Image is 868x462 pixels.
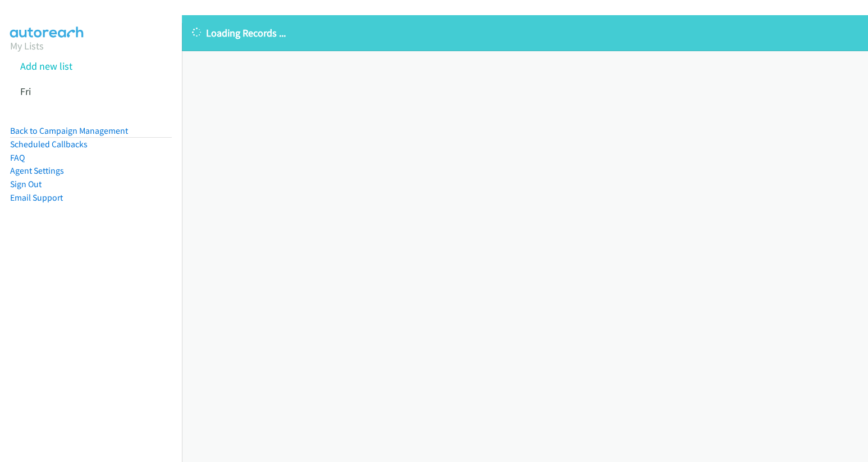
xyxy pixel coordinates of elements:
a: My Lists [10,39,44,52]
a: Fri [20,85,31,98]
a: Scheduled Callbacks [10,139,88,150]
a: FAQ [10,152,25,163]
a: Back to Campaign Management [10,125,128,136]
a: Email Support [10,192,63,203]
a: Agent Settings [10,165,64,176]
p: Loading Records ... [192,25,858,40]
a: Sign Out [10,179,42,189]
a: Add new list [20,60,72,73]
